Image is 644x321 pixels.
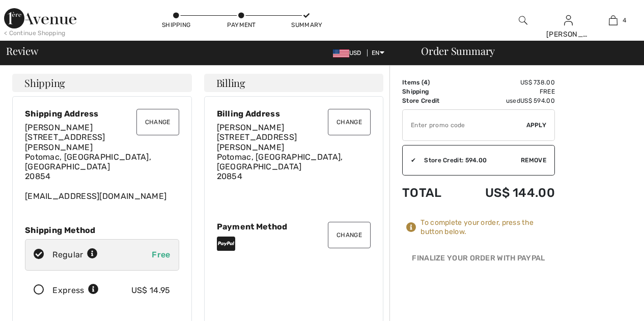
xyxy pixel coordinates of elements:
[25,123,93,132] span: [PERSON_NAME]
[4,8,76,28] img: 1ère Avenue
[25,109,179,119] div: Shipping Address
[403,110,526,140] input: Promo code
[457,78,555,87] td: US$ 738.00
[4,28,66,38] div: < Continue Shopping
[6,46,38,56] span: Review
[402,87,457,96] td: Shipping
[457,96,555,105] td: used
[564,15,573,25] a: Sign In
[609,14,618,26] img: My Bag
[328,109,371,135] button: Change
[328,222,371,248] button: Change
[216,78,245,88] span: Billing
[52,284,99,297] div: Express
[623,16,626,25] span: 4
[291,20,322,30] div: Summary
[519,14,527,26] img: search the website
[520,97,555,104] span: US$ 594.00
[161,20,191,30] div: Shipping
[546,29,591,40] div: [PERSON_NAME]
[226,20,257,30] div: Payment
[24,78,65,88] span: Shipping
[217,123,285,132] span: [PERSON_NAME]
[372,49,384,56] span: EN
[402,96,457,105] td: Store Credit
[403,156,416,165] div: ✔
[402,176,457,210] td: Total
[131,284,171,297] div: US$ 14.95
[333,49,349,57] img: US Dollar
[333,49,366,56] span: USD
[25,123,179,201] div: [EMAIL_ADDRESS][DOMAIN_NAME]
[526,121,547,130] span: Apply
[217,109,371,119] div: Billing Address
[421,218,555,237] div: To complete your order, press the button below.
[564,14,573,26] img: My Info
[402,253,555,268] div: Finalize Your Order with PayPal
[457,87,555,96] td: Free
[402,78,457,87] td: Items ( )
[136,109,179,135] button: Change
[409,46,638,56] div: Order Summary
[424,79,428,86] span: 4
[52,249,98,261] div: Regular
[416,156,521,165] div: Store Credit: 594.00
[217,132,343,181] span: [STREET_ADDRESS][PERSON_NAME] Potomac, [GEOGRAPHIC_DATA], [GEOGRAPHIC_DATA] 20854
[152,250,170,259] span: Free
[521,156,546,165] span: Remove
[217,222,371,231] div: Payment Method
[457,176,555,210] td: US$ 144.00
[25,132,151,181] span: [STREET_ADDRESS][PERSON_NAME] Potomac, [GEOGRAPHIC_DATA], [GEOGRAPHIC_DATA] 20854
[25,225,179,235] div: Shipping Method
[591,14,635,26] a: 4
